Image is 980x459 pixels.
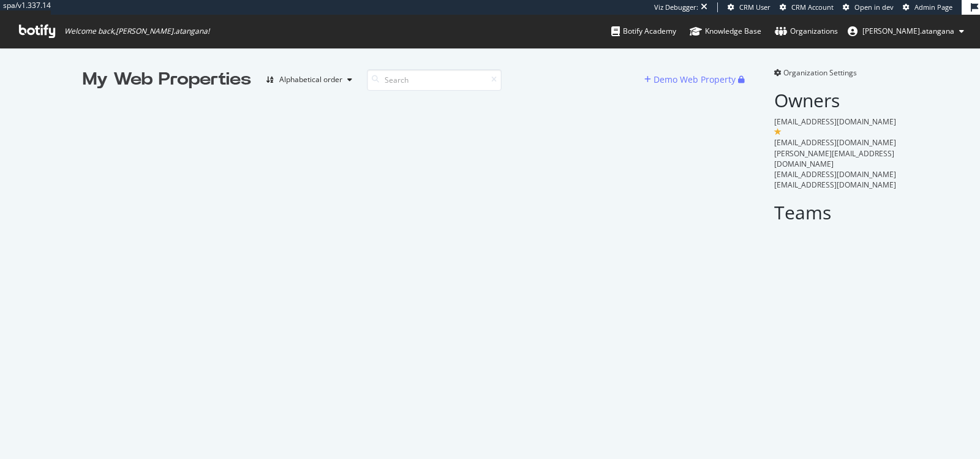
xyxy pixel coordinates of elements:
[611,25,676,37] div: Botify Academy
[774,180,896,190] span: [EMAIL_ADDRESS][DOMAIN_NAME]
[279,76,342,83] div: Alphabetical order
[774,169,896,180] span: [EMAIL_ADDRESS][DOMAIN_NAME]
[774,148,894,169] span: [PERSON_NAME][EMAIL_ADDRESS][DOMAIN_NAME]
[690,15,761,48] a: Knowledge Base
[783,67,857,78] span: Organization Settings
[644,74,738,85] a: Demo Web Property
[611,15,676,48] a: Botify Academy
[780,2,834,12] a: CRM Account
[775,15,838,48] a: Organizations
[261,70,357,89] button: Alphabetical order
[862,26,954,36] span: renaud.atangana
[774,116,896,127] span: [EMAIL_ADDRESS][DOMAIN_NAME]
[843,2,894,12] a: Open in dev
[690,25,761,37] div: Knowledge Base
[644,70,738,89] button: Demo Web Property
[854,2,894,12] span: Open in dev
[775,25,838,37] div: Organizations
[367,69,502,91] input: Search
[791,2,834,12] span: CRM Account
[64,26,209,36] span: Welcome back, [PERSON_NAME].atangana !
[838,21,974,41] button: [PERSON_NAME].atangana
[914,2,952,12] span: Admin Page
[903,2,952,12] a: Admin Page
[774,90,897,110] h2: Owners
[83,67,251,92] div: My Web Properties
[654,74,736,86] div: Demo Web Property
[739,2,771,12] span: CRM User
[774,202,897,222] h2: Teams
[728,2,771,12] a: CRM User
[654,2,698,12] div: Viz Debugger:
[774,137,896,148] span: [EMAIL_ADDRESS][DOMAIN_NAME]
